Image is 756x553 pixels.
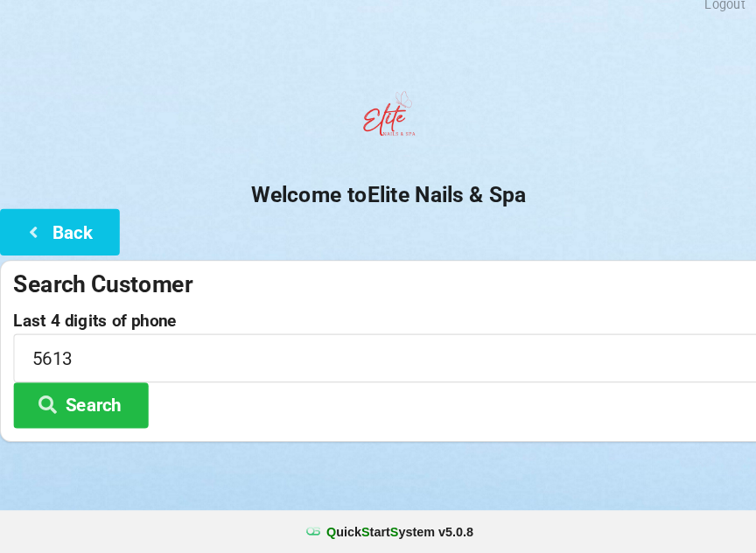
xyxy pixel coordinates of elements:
input: 0000 [13,339,743,386]
button: Search [13,387,144,431]
label: Last 4 digits of phone [13,318,743,336]
span: S [352,525,360,539]
img: EliteNailsSpa-Logo1.png [343,95,413,165]
div: Logout [685,13,724,25]
div: Search Customer [13,277,743,306]
img: favicon.ico [296,523,313,541]
span: Q [318,525,327,539]
span: S [379,525,387,539]
b: uick tart ystem v 5.0.8 [318,523,460,541]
